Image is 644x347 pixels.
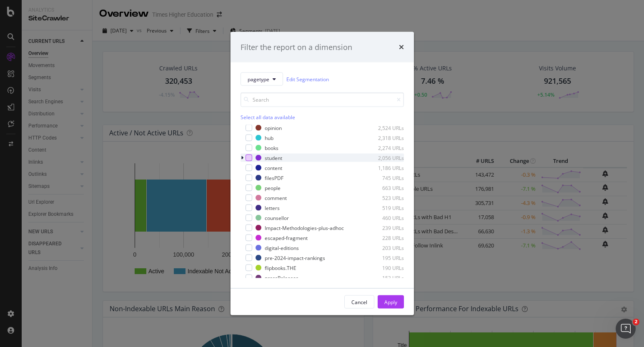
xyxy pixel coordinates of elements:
div: 195 URLs [363,254,404,261]
div: comment [265,194,287,201]
div: 228 URLs [363,234,404,241]
div: flipbooks.THE [265,264,296,271]
div: 190 URLs [363,264,404,271]
div: 239 URLs [363,224,404,231]
div: filesPDF [265,174,283,181]
div: 153 URLs [363,274,404,281]
iframe: Intercom live chat [616,319,636,339]
div: 2,524 URLs [363,124,404,131]
div: 2,274 URLs [363,144,404,151]
div: 745 URLs [363,174,404,181]
div: modal [231,32,414,315]
div: Impact-Methodologies-plus-adhoc [265,224,344,231]
div: counsellor [265,214,289,221]
div: letters [265,204,280,211]
span: 2 [633,319,639,325]
span: pagetype [248,75,269,82]
div: student [265,154,282,161]
button: pagetype [241,72,283,86]
div: 2,318 URLs [363,134,404,141]
div: 523 URLs [363,194,404,201]
div: 1,186 URLs [363,164,404,171]
div: times [399,42,404,52]
div: 2,056 URLs [363,154,404,161]
div: 519 URLs [363,204,404,211]
div: people [265,184,281,191]
div: Filter the report on a dimension [241,42,352,52]
button: Apply [378,295,404,309]
div: digital-editions [265,244,299,251]
div: escaped-fragment [265,234,308,241]
div: books [265,144,278,151]
div: content [265,164,282,171]
div: 663 URLs [363,184,404,191]
div: pre-2024-impact-rankings [265,254,325,261]
div: Cancel [351,298,367,305]
a: Edit Segmentation [286,75,329,83]
button: Cancel [344,295,374,309]
div: 203 URLs [363,244,404,251]
div: 460 URLs [363,214,404,221]
div: pressReleases [265,274,298,281]
div: hub [265,134,273,141]
div: opinion [265,124,282,131]
div: Select all data available [241,114,404,121]
div: Apply [384,298,397,305]
input: Search [241,92,404,107]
